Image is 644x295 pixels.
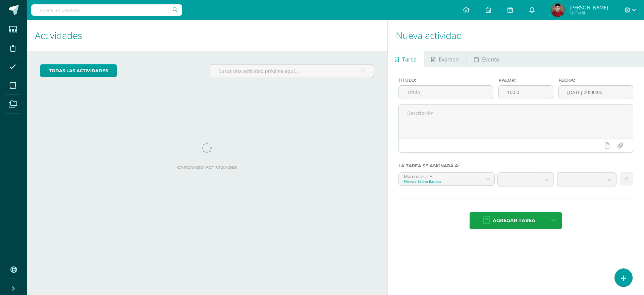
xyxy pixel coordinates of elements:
a: todas las Actividades [40,64,117,77]
label: La tarea se asignará a: [398,163,633,168]
label: Valor: [498,78,553,83]
input: Fecha de entrega [559,86,633,99]
a: Tarea [388,51,424,67]
span: Mi Perfil [570,10,608,16]
div: Primero Básico Básicos [404,179,477,184]
input: Título [399,86,493,99]
a: Matemática 'A'Primero Básico Básicos [399,173,494,185]
input: Busca un usuario... [31,4,182,16]
div: Matemática 'A' [404,173,477,179]
h1: Nueva actividad [396,20,636,51]
span: Examen [439,51,459,68]
label: Título: [398,78,493,83]
span: Agregar tarea [493,212,535,229]
span: Tarea [402,51,417,68]
input: Puntos máximos [499,86,553,99]
a: Examen [424,51,466,67]
input: Busca una actividad próxima aquí... [210,65,373,78]
span: [PERSON_NAME] [570,4,608,11]
span: Evento [482,51,499,68]
a: Evento [467,51,506,67]
h1: Actividades [35,20,379,51]
label: Cargando actividades [40,165,374,170]
label: Fecha: [558,78,633,83]
img: ab2d6c100016afff9ed89ba3528ecf10.png [551,3,565,17]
